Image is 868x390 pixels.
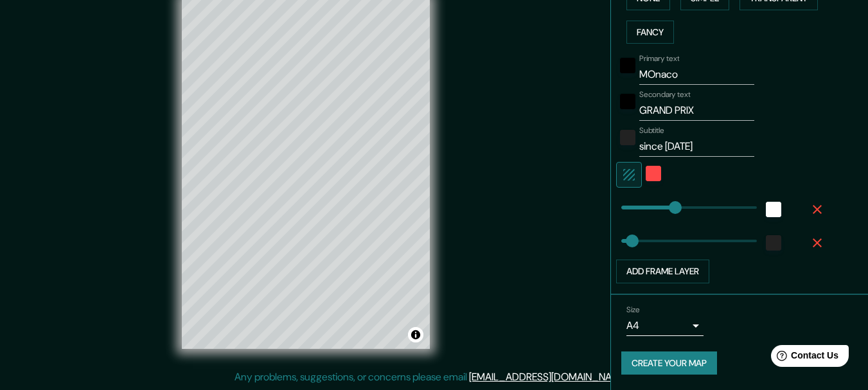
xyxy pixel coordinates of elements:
[639,53,679,64] label: Primary text
[408,327,423,342] button: Toggle attribution
[754,340,854,376] iframe: Help widget launcher
[626,304,640,315] label: Size
[626,21,674,44] button: Fancy
[626,315,704,336] div: A4
[766,202,781,217] button: white
[646,166,661,181] button: color-FF4848
[620,130,635,145] button: color-222222
[639,89,691,100] label: Secondary text
[235,369,630,385] p: Any problems, suggestions, or concerns please email .
[621,351,717,375] button: Create your map
[620,94,635,109] button: black
[469,370,628,384] a: [EMAIL_ADDRESS][DOMAIN_NAME]
[639,125,664,136] label: Subtitle
[766,235,781,251] button: color-222222
[616,260,709,283] button: Add frame layer
[620,58,635,73] button: black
